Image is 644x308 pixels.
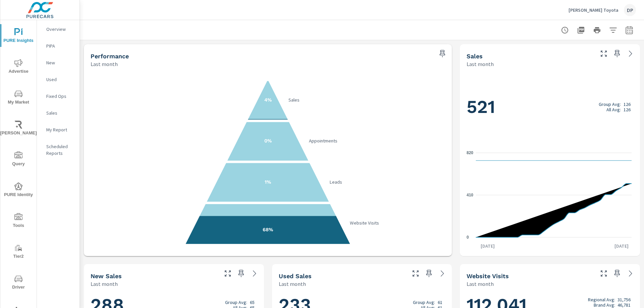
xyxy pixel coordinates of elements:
p: Group Avg: [599,102,621,107]
span: Save this to your personalized report [236,268,247,279]
p: 31,756 [618,297,631,302]
p: Scheduled Reports [46,143,74,157]
h5: New Sales [91,272,122,280]
h5: Website Visits [467,272,509,280]
p: [DATE] [476,243,499,249]
span: Save this to your personalized report [437,48,448,59]
p: [PERSON_NAME] Toyota [569,7,619,13]
p: Group Avg: [413,300,435,305]
button: Make Fullscreen [598,268,609,279]
p: 126 [624,107,631,112]
span: Advertise [2,59,35,75]
span: My Market [2,90,35,106]
p: Regional Avg: [588,297,615,302]
span: Driver [2,275,35,291]
div: PIPA [37,41,79,51]
button: Apply Filters [606,23,620,37]
p: Last month [467,280,494,288]
text: Appointments [309,138,337,144]
text: 0% [264,138,272,144]
p: Last month [279,280,306,288]
text: Sales [288,97,300,103]
p: Overview [46,26,74,33]
span: Save this to your personalized report [612,48,623,59]
div: Fixed Ops [37,91,79,101]
p: My Report [46,126,74,133]
p: Last month [91,60,118,68]
text: 4% [264,97,272,103]
span: Tools [2,213,35,230]
div: Used [37,74,79,84]
text: 0 [467,235,469,240]
a: See more details in report [249,268,260,279]
p: 61 [438,300,442,305]
button: Make Fullscreen [410,268,421,279]
p: Last month [467,60,494,68]
p: 126 [624,102,631,107]
h5: Sales [467,53,483,60]
span: Query [2,151,35,168]
p: 65 [250,300,255,305]
div: Scheduled Reports [37,141,79,158]
text: 820 [467,150,473,155]
div: Overview [37,24,79,34]
p: Group Avg: [225,300,247,305]
h5: Used Sales [279,272,312,280]
text: 68% [263,227,273,233]
p: PIPA [46,43,74,49]
a: See more details in report [625,268,636,279]
p: Last month [91,280,118,288]
p: Fixed Ops [46,93,74,100]
p: Sales [46,110,74,116]
text: Website Visits [350,220,379,226]
p: Brand Avg: [594,302,615,308]
p: All Avg: [606,107,621,112]
text: Leads [329,179,342,185]
p: 46,781 [618,302,631,308]
a: See more details in report [625,48,636,59]
button: Print Report [590,23,604,37]
span: Save this to your personalized report [424,268,434,279]
button: Make Fullscreen [598,48,609,59]
p: [DATE] [610,243,633,249]
span: PURE Identity [2,182,35,199]
text: 1% [265,179,271,185]
span: PURE Insights [2,28,35,45]
text: 410 [467,193,473,197]
span: [PERSON_NAME] [2,121,35,137]
h5: Performance [91,53,129,60]
p: New [46,59,74,66]
button: Make Fullscreen [222,268,233,279]
div: Sales [37,108,79,118]
button: "Export Report to PDF" [574,23,588,37]
p: Used [46,76,74,83]
h1: 521 [467,96,633,118]
span: Tier2 [2,244,35,260]
div: New [37,58,79,68]
div: DP [624,4,636,16]
div: My Report [37,125,79,135]
span: Save this to your personalized report [612,268,623,279]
